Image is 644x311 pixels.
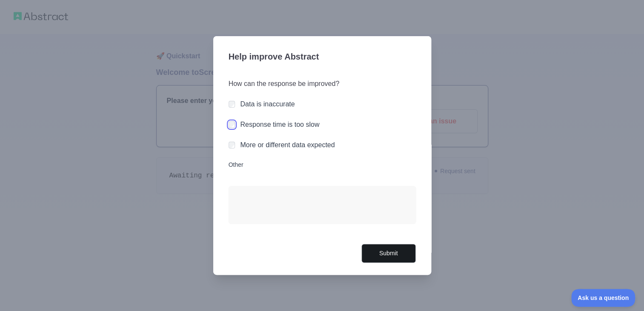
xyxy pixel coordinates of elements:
h3: How can the response be improved? [229,79,416,89]
button: Submit [361,244,416,263]
label: More or different data expected [240,141,335,148]
label: Response time is too slow [240,121,319,128]
label: Other [229,160,416,169]
iframe: Toggle Customer Support [571,289,635,307]
h3: Help improve Abstract [229,46,416,68]
label: Data is inaccurate [240,100,295,108]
